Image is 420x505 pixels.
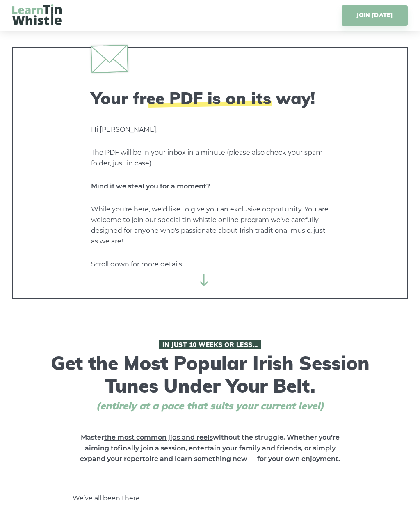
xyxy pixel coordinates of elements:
[91,204,329,247] p: While you're here, we'd like to give you an exclusive opportunity. You are welcome to join our sp...
[104,434,213,441] span: the most common jigs and reels
[159,340,261,349] span: In Just 10 Weeks or Less…
[12,4,62,25] img: LearnTinWhistle.com
[81,400,339,412] span: (entirely at a pace that suits your current level)
[342,5,408,26] a: JOIN [DATE]
[91,124,329,135] p: Hi [PERSON_NAME],
[48,340,372,412] h1: Get the Most Popular Irish Session Tunes Under Your Belt.
[80,434,340,463] strong: Master without the struggle. Whether you’re aiming to , entertain your family and friends, or sim...
[91,182,210,190] strong: Mind if we steal you for a moment?
[91,147,329,169] p: The PDF will be in your inbox in a minute (please also check your spam folder, just in case).
[118,444,185,452] span: finally join a session
[91,88,329,108] h2: Your free PDF is on its way!
[91,44,128,73] img: envelope.svg
[91,259,329,270] p: Scroll down for more details.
